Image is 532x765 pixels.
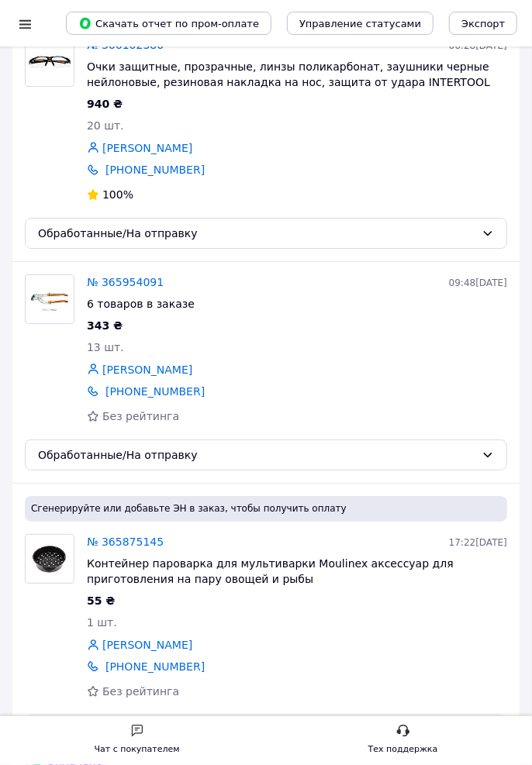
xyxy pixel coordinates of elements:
span: 09:48[DATE] [449,277,507,288]
div: 6 товаров в заказе [87,296,507,312]
span: Экспорт [461,18,505,29]
span: Сгенерируйте или добавьте ЭН в заказ, чтобы получить оплату [31,502,501,515]
a: Фото товару [25,37,74,87]
span: Без рейтинга [102,410,179,422]
img: Фото товару [26,539,74,578]
span: 06:28[DATE] [449,40,507,51]
a: № 365954091 [87,276,164,288]
img: Фото товару [26,282,74,315]
div: Обработанные/На отправку [38,225,475,242]
div: Обработанные/На отправку [38,446,475,463]
span: 1 шт. [87,616,117,629]
span: 100% [102,188,133,201]
span: 55 ₴ [87,594,115,607]
span: Без рейтинга [102,685,179,698]
span: Управление статусами [299,18,421,29]
a: № 365875145 [87,536,164,548]
div: Чат с покупателем [95,742,180,757]
span: Очки защитные, прозрачные, линзы поликарбонат, заушники черные нейлоновые, резиновая накладка на ... [87,60,490,104]
img: Фото товару [26,38,74,86]
a: № 366102380 [87,39,164,51]
div: Тех поддержка [368,742,438,757]
span: 17:22[DATE] [449,537,507,548]
a: [PHONE_NUMBER] [105,385,205,398]
a: Фото товару [25,534,74,584]
a: [PERSON_NAME] [102,362,192,377]
a: [PHONE_NUMBER] [105,660,205,673]
a: Фото товару [25,274,74,324]
a: [PERSON_NAME] [102,637,192,653]
a: [PHONE_NUMBER] [105,164,205,176]
span: 940 ₴ [87,98,123,110]
span: 13 шт. [87,341,124,353]
button: Экспорт [449,12,517,35]
span: Скачать отчет по пром-оплате [78,16,259,30]
button: Управление статусами [287,12,434,35]
span: 343 ₴ [87,319,123,332]
span: Контейнер пароварка для мультиварки Moulinex аксессуар для приготовления на пару овощей и рыбы [87,557,454,585]
a: [PERSON_NAME] [102,140,192,156]
button: Скачать отчет по пром-оплате [66,12,271,35]
span: 20 шт. [87,119,124,132]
